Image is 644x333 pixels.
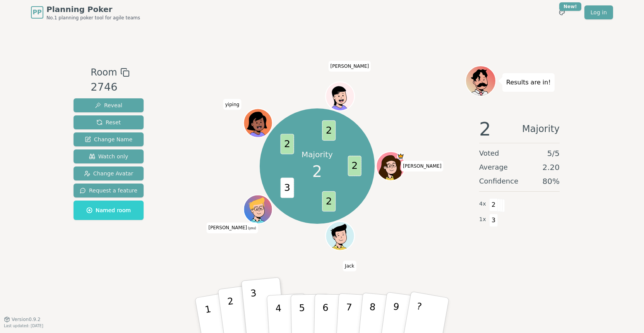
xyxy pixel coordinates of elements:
span: 2 [280,134,294,154]
button: Watch only [74,149,144,163]
span: Last updated: [DATE] [4,324,43,328]
span: Click to change your name [343,261,356,271]
span: 4 x [479,200,486,208]
span: Change Avatar [84,170,134,177]
span: Click to change your name [401,161,444,172]
span: Version 0.9.2 [12,316,41,323]
span: 2 [489,198,498,211]
span: Change Name [85,136,132,143]
button: Change Avatar [74,166,144,180]
span: (you) [247,227,256,230]
button: Version0.9.2 [4,316,41,323]
span: 2 [312,160,322,183]
span: Average [479,162,508,173]
button: New! [555,5,569,19]
p: Results are in! [506,77,551,88]
span: Room [91,65,117,79]
span: 2 [322,120,336,141]
button: Change Name [74,132,144,146]
span: 80 % [543,176,560,187]
button: Click to change your avatar [244,196,271,223]
span: Planning Poker [46,4,140,15]
span: 3 [489,214,498,227]
span: Zach is the host [397,153,404,160]
span: Watch only [89,153,128,160]
span: PP [33,8,41,17]
button: Named room [74,201,144,220]
button: Reveal [74,98,144,112]
p: Majority [301,149,333,160]
span: Click to change your name [223,99,241,110]
span: Named room [86,206,131,214]
span: Majority [522,120,560,138]
span: Click to change your name [206,222,258,233]
span: 5 / 5 [547,148,560,159]
div: 2746 [91,79,129,95]
span: Reveal [95,101,122,109]
button: Reset [74,115,144,129]
span: Request a feature [80,187,137,194]
button: Request a feature [74,184,144,197]
span: Confidence [479,176,518,187]
span: Voted [479,148,499,159]
span: 2 [348,156,361,176]
div: New! [559,2,581,11]
span: No.1 planning poker tool for agile teams [46,15,140,21]
span: 2.20 [542,162,560,173]
span: 1 x [479,215,486,224]
span: Click to change your name [328,61,371,72]
span: Reset [96,118,121,126]
p: 3 [250,288,260,330]
span: 3 [280,178,294,198]
a: PPPlanning PokerNo.1 planning poker tool for agile teams [31,4,140,21]
span: 2 [322,191,336,212]
a: Log in [584,5,613,19]
span: 2 [479,120,491,138]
